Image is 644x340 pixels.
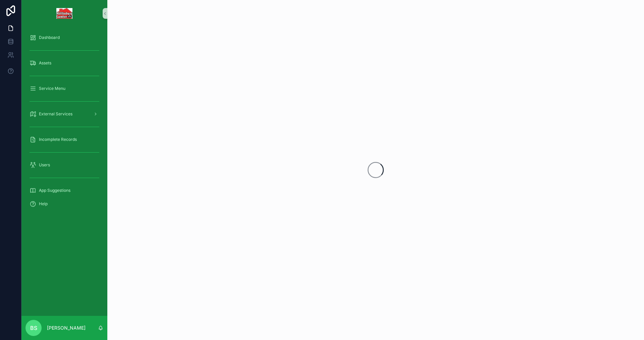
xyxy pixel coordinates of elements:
[39,162,50,168] span: Users
[39,111,72,117] span: External Services
[39,86,65,91] span: Service Menu
[39,188,70,193] span: App Suggestions
[56,8,73,19] img: App logo
[25,133,103,146] a: Incomplete Records
[25,82,103,95] a: Service Menu
[25,184,103,196] a: App Suggestions
[39,35,60,40] span: Dashboard
[47,325,86,331] p: [PERSON_NAME]
[39,137,77,142] span: Incomplete Records
[25,198,103,210] a: Help
[39,201,48,207] span: Help
[25,108,103,120] a: External Services
[39,60,51,66] span: Assets
[25,32,103,44] a: Dashboard
[30,324,37,332] span: BS
[25,159,103,171] a: Users
[21,27,107,219] div: scrollable content
[25,57,103,69] a: Assets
